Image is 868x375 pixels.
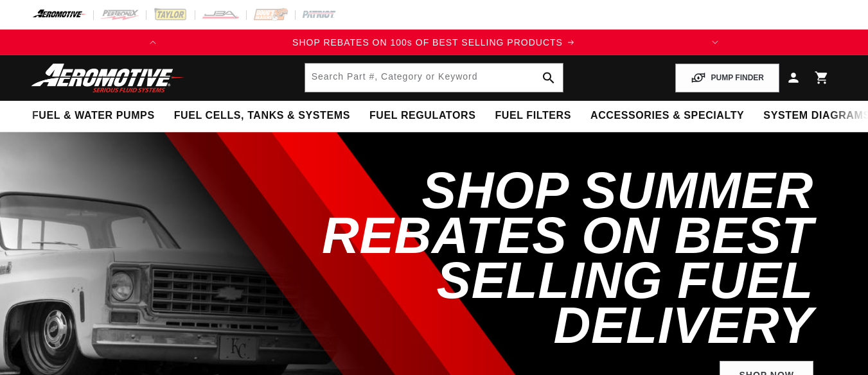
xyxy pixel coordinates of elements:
div: 1 of 2 [166,35,702,49]
span: Accessories & Specialty [590,109,744,123]
img: Aeromotive [28,63,188,93]
summary: Fuel Filters [485,101,581,131]
span: Fuel Filters [495,109,571,123]
button: search button [535,64,563,92]
button: PUMP FINDER [675,64,779,92]
span: Fuel Cells, Tanks & Systems [174,109,350,123]
summary: Fuel & Water Pumps [22,101,164,131]
span: SHOP REBATES ON 100s OF BEST SELLING PRODUCTS [292,37,563,48]
summary: Fuel Regulators [360,101,485,131]
h2: SHOP SUMMER REBATES ON BEST SELLING FUEL DELIVERY [264,168,813,348]
a: SHOP REBATES ON 100s OF BEST SELLING PRODUCTS [166,35,702,49]
button: Translation missing: en.sections.announcements.next_announcement [702,30,728,55]
div: Announcement [166,35,702,49]
span: Fuel & Water Pumps [32,109,155,123]
summary: Accessories & Specialty [581,101,754,131]
input: Search by Part Number, Category or Keyword [305,64,563,92]
summary: Fuel Cells, Tanks & Systems [164,101,360,131]
button: Translation missing: en.sections.announcements.previous_announcement [140,30,166,55]
span: Fuel Regulators [369,109,475,123]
